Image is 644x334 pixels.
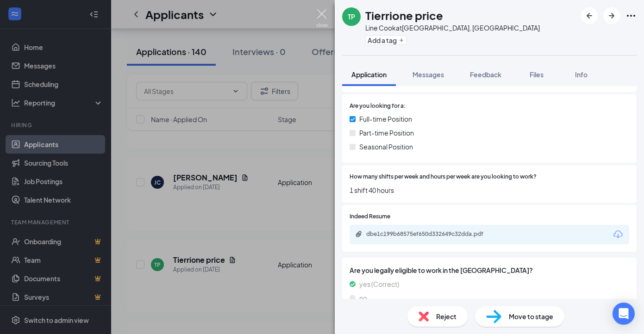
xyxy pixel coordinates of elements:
svg: Paperclip [355,230,363,238]
div: Line Cook at [GEOGRAPHIC_DATA], [GEOGRAPHIC_DATA] [365,23,540,32]
svg: Download [613,229,624,240]
svg: ArrowLeftNew [584,10,595,21]
a: Paperclipdbe1c199b68575ef650d332649c32dda.pdf [355,230,505,239]
span: Info [575,70,588,79]
span: no [359,293,367,303]
button: PlusAdd a tag [365,35,406,45]
span: Full-time Position [359,114,412,124]
div: Open Intercom Messenger [613,303,635,325]
span: Are you looking for a: [350,102,406,111]
span: Reject [436,311,456,322]
button: ArrowLeftNew [581,7,598,24]
span: Application [351,70,387,79]
h1: Tierrione price [365,7,443,23]
span: Indeed Resume [350,212,390,221]
span: Feedback [470,70,501,79]
svg: ArrowRight [606,10,617,21]
span: Messages [413,70,444,79]
span: Part-time Position [359,128,414,138]
span: Move to stage [509,311,553,322]
svg: Plus [399,37,404,43]
span: Files [530,70,544,79]
span: Seasonal Position [359,142,413,152]
div: dbe1c199b68575ef650d332649c32dda.pdf [366,230,496,238]
button: ArrowRight [603,7,620,24]
svg: Ellipses [625,10,637,21]
div: TP [348,12,355,21]
span: How many shifts per week and hours per week are you looking to work? [350,173,537,181]
span: 1 shift 40 hours [350,185,629,195]
span: Are you legally eligible to work in the [GEOGRAPHIC_DATA]? [350,265,629,275]
span: yes (Correct) [359,279,399,289]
